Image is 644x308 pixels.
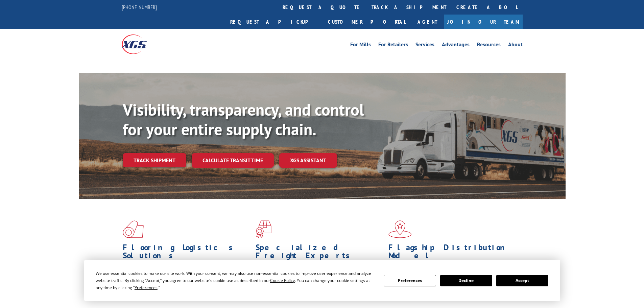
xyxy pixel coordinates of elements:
[508,42,523,49] a: About
[256,220,271,238] img: xgs-icon-focused-on-flooring-red
[123,153,186,167] a: Track shipment
[122,4,157,10] a: [PHONE_NUMBER]
[123,99,364,140] b: Visibility, transparency, and control for your entire supply chain.
[123,243,251,263] h1: Flooring Logistics Solutions
[388,220,412,238] img: xgs-icon-flagship-distribution-model-red
[384,275,436,286] button: Preferences
[440,275,492,286] button: Decline
[279,153,337,168] a: XGS ASSISTANT
[123,220,144,238] img: xgs-icon-total-supply-chain-intelligence-red
[96,270,376,291] div: We use essential cookies to make our site work. With your consent, we may also use non-essential ...
[84,260,560,301] div: Cookie Consent Prompt
[444,15,523,29] a: Join Our Team
[225,15,323,29] a: Request a pickup
[256,243,383,263] h1: Specialized Freight Experts
[411,15,444,29] a: Agent
[415,42,434,49] a: Services
[270,278,295,283] span: Cookie Policy
[192,153,274,168] a: Calculate transit time
[477,42,501,49] a: Resources
[135,285,158,290] span: Preferences
[350,42,371,49] a: For Mills
[388,243,516,263] h1: Flagship Distribution Model
[496,275,548,286] button: Accept
[323,15,411,29] a: Customer Portal
[378,42,408,49] a: For Retailers
[442,42,470,49] a: Advantages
